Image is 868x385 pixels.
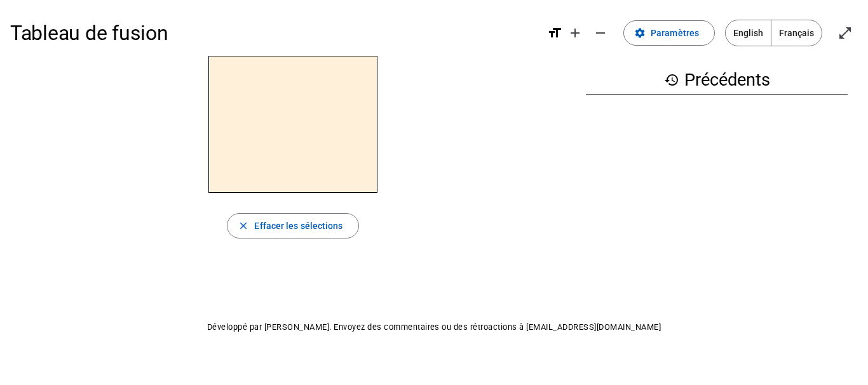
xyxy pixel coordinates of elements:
mat-button-toggle-group: Language selection [725,20,822,46]
mat-icon: close [238,220,249,232]
mat-icon: history [664,72,679,88]
mat-icon: open_in_full [837,25,853,41]
span: Paramètres [651,25,699,41]
p: Développé par [PERSON_NAME]. Envoyez des commentaires ou des rétroactions à [EMAIL_ADDRESS][DOMAI... [10,320,858,335]
h3: Précédents [586,66,848,95]
button: Augmenter la taille de la police [562,20,588,46]
mat-icon: format_size [547,25,562,41]
span: English [726,20,771,46]
mat-icon: add [567,25,583,41]
mat-icon: remove [593,25,608,41]
button: Effacer les sélections [227,213,358,238]
h1: Tableau de fusion [10,13,537,53]
button: Paramètres [623,20,715,46]
span: Français [771,20,822,46]
button: Diminuer la taille de la police [588,20,613,46]
button: Entrer en plein écran [832,20,858,46]
span: Effacer les sélections [254,218,342,233]
mat-icon: settings [634,27,646,39]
